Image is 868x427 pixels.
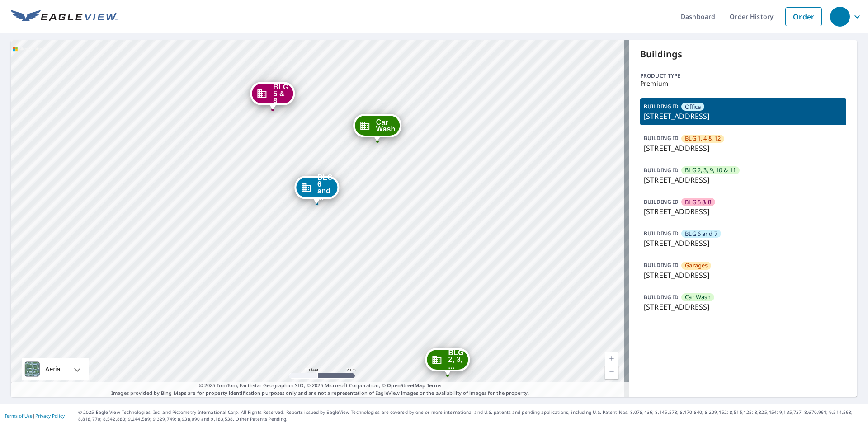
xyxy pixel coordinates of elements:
[448,349,464,370] span: BLG 2, 3, ...
[644,174,843,185] p: [STREET_ADDRESS]
[644,270,843,281] p: [STREET_ADDRESS]
[644,166,679,174] p: BUILDING ID
[273,84,288,104] span: BLG 5 & 8
[78,409,863,422] p: © 2025 Eagle View Technologies, Inc. and Pictometry International Corp. All Rights Reserved. Repo...
[640,80,846,87] p: Premium
[199,382,442,389] span: © 2025 TomTom, Earthstar Geographics SIO, © 2025 Microsoft Corporation, ©
[644,134,679,142] p: BUILDING ID
[605,352,618,365] a: Current Level 19, Zoom In
[685,103,701,111] span: Office
[644,103,679,110] p: BUILDING ID
[644,111,843,122] p: [STREET_ADDRESS]
[685,293,711,301] span: Car Wash
[785,7,822,26] a: Order
[685,134,721,143] span: BLG 1, 4 & 12
[685,166,736,174] span: BLG 2, 3, 9, 10 & 11
[11,382,629,397] p: Images provided by Bing Maps are for property identification purposes only and are not a represen...
[605,365,618,379] a: Current Level 19, Zoom Out
[644,238,843,249] p: [STREET_ADDRESS]
[11,10,118,23] img: EV Logo
[644,301,843,312] p: [STREET_ADDRESS]
[644,206,843,217] p: [STREET_ADDRESS]
[640,47,846,61] p: Buildings
[250,82,295,110] div: Dropped pin, building BLG 5 & 8, Commercial property, 535 Brookwood Point Pl Simpsonville, SC 29681
[644,261,679,269] p: BUILDING ID
[42,358,65,380] div: Aerial
[640,72,846,80] p: Product type
[685,230,717,238] span: BLG 6 and 7
[685,198,711,206] span: BLG 5 & 8
[644,143,843,154] p: [STREET_ADDRESS]
[35,413,65,419] a: Privacy Policy
[317,174,333,201] span: BLG 6 and ...
[685,261,708,270] span: Garages
[644,198,679,206] p: BUILDING ID
[22,358,89,380] div: Aerial
[644,230,679,237] p: BUILDING ID
[387,382,425,389] a: OpenStreetMap
[353,114,402,142] div: Dropped pin, building Car Wash, Commercial property, 535 Brookwood Point Pl Simpsonville, SC 29681
[5,413,65,418] p: |
[294,176,339,204] div: Dropped pin, building BLG 6 and 7, Commercial property, 535 Brookwood Point Pl Simpsonville, SC 2...
[376,119,396,132] span: Car Wash
[427,382,442,389] a: Terms
[5,413,33,419] a: Terms of Use
[425,348,470,376] div: Dropped pin, building BLG 2, 3, 9, 10 & 11, Commercial property, 535 Brookwood Point Pl Simpsonvi...
[644,293,679,301] p: BUILDING ID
